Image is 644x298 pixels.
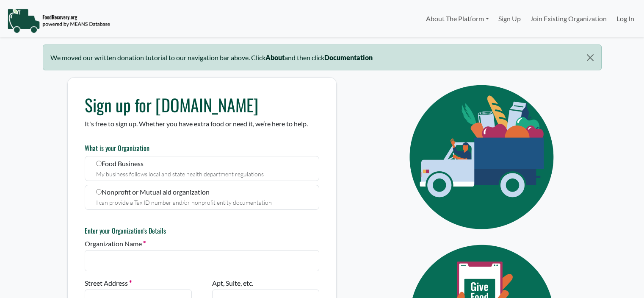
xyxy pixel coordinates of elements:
small: My business follows local and state health department regulations [96,170,264,178]
a: Log In [612,10,639,27]
h6: What is your Organization [85,144,319,152]
a: Join Existing Organization [525,10,611,27]
button: Close [579,45,601,70]
small: I can provide a Tax ID number and/or nonprofit entity documentation [96,199,272,206]
h6: Enter your Organization's Details [85,227,319,235]
p: It's free to sign up. Whether you have extra food or need it, we’re here to help. [85,119,319,129]
input: Food Business My business follows local and state health department regulations [96,161,102,166]
a: Sign Up [494,10,525,27]
label: Food Business [85,156,319,181]
h1: Sign up for [DOMAIN_NAME] [85,95,319,115]
input: Nonprofit or Mutual aid organization I can provide a Tax ID number and/or nonprofit entity docume... [96,189,102,195]
label: Nonprofit or Mutual aid organization [85,185,319,210]
b: About [265,53,285,61]
img: NavigationLogo_FoodRecovery-91c16205cd0af1ed486a0f1a7774a6544ea792ac00100771e7dd3ec7c0e58e41.png [7,8,110,33]
div: We moved our written donation tutorial to our navigation bar above. Click and then click [43,45,602,70]
label: Organization Name [85,239,146,249]
b: Documentation [324,53,373,61]
label: Street Address [85,278,132,288]
a: About The Platform [421,10,493,27]
label: Apt, Suite, etc. [212,278,253,288]
img: Eye Icon [390,77,577,237]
